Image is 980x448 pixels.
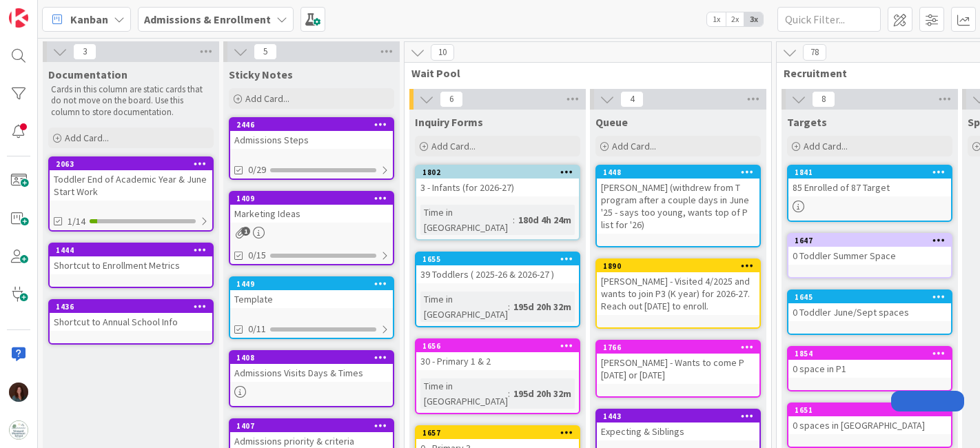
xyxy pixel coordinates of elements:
div: 1444 [50,244,212,256]
span: Add Card... [431,140,476,152]
span: 6 [440,91,463,108]
a: 1436Shortcut to Annual School Info [48,299,214,345]
span: 1x [707,12,726,26]
div: [PERSON_NAME] (withdrew from T program after a couple days in June '25 - says too young, wants to... [597,179,759,234]
div: 16450 Toddler June/Sept spaces [788,291,951,321]
div: 1656 [416,340,579,352]
div: 1890 [597,260,759,272]
span: Kanban [70,11,108,28]
b: Admissions & Enrollment [144,12,271,26]
div: 1448[PERSON_NAME] (withdrew from T program after a couple days in June '25 - says too young, want... [597,166,759,234]
div: 1647 [795,236,951,245]
a: 16470 Toddler Summer Space [787,233,952,278]
span: 3x [744,12,763,26]
div: 1890 [603,261,759,271]
div: 1651 [795,405,951,415]
div: 1444Shortcut to Enrollment Metrics [50,244,212,274]
input: Quick Filter... [777,7,881,32]
div: 1409 [230,192,393,205]
div: 1409 [236,194,393,203]
span: Add Card... [804,140,848,152]
div: 195d 20h 32m [510,386,575,401]
div: 16470 Toddler Summer Space [788,234,951,265]
span: Add Card... [65,132,109,144]
div: 1443 [597,410,759,422]
div: [PERSON_NAME] - Wants to come P [DATE] or [DATE] [597,354,759,384]
div: 184185 Enrolled of 87 Target [788,166,951,196]
span: 4 [620,91,644,108]
div: 1449 [230,278,393,290]
div: 1443 [603,411,759,421]
span: Add Card... [612,140,656,152]
div: 0 Toddler Summer Space [788,247,951,265]
a: 18540 space in P1 [787,346,952,391]
span: Add Card... [245,92,289,105]
span: Queue [595,115,628,129]
a: 1408Admissions Visits Days & Times [229,350,394,407]
div: Marketing Ideas [230,205,393,223]
span: 78 [803,44,826,61]
img: RF [9,383,28,402]
a: 1890[PERSON_NAME] - Visited 4/2025 and wants to join P3 (K year) for 2026-27. Reach out [DATE] to... [595,258,761,329]
img: Visit kanbanzone.com [9,8,28,28]
span: Wait Pool [411,66,754,80]
span: 0/29 [248,163,266,177]
span: 2x [726,12,744,26]
div: 85 Enrolled of 87 Target [788,179,951,196]
div: 1407 [236,421,393,431]
div: 0 space in P1 [788,360,951,378]
div: 18023 - Infants (for 2026-27) [416,166,579,196]
div: 1841 [795,167,951,177]
span: : [513,212,515,227]
a: 1766[PERSON_NAME] - Wants to come P [DATE] or [DATE] [595,340,761,398]
div: 1449 [236,279,393,289]
div: [PERSON_NAME] - Visited 4/2025 and wants to join P3 (K year) for 2026-27. Reach out [DATE] to enr... [597,272,759,315]
div: 1408 [230,352,393,364]
p: Cards in this column are static cards that do not move on the board. Use this column to store doc... [51,84,211,118]
a: 165630 - Primary 1 & 2Time in [GEOGRAPHIC_DATA]:195d 20h 32m [415,338,580,414]
div: 1841 [788,166,951,179]
a: 16510 spaces in [GEOGRAPHIC_DATA] [787,403,952,448]
span: 8 [812,91,835,108]
div: 3 - Infants (for 2026-27) [416,179,579,196]
div: 1802 [422,167,579,177]
div: Toddler End of Academic Year & June Start Work [50,170,212,201]
a: 165539 Toddlers ( 2025-26 & 2026-27 )Time in [GEOGRAPHIC_DATA]:195d 20h 32m [415,252,580,327]
div: 1766 [603,343,759,352]
div: 1854 [795,349,951,358]
div: 2446Admissions Steps [230,119,393,149]
div: 195d 20h 32m [510,299,575,314]
div: Time in [GEOGRAPHIC_DATA] [420,205,513,235]
div: 0 Toddler June/Sept spaces [788,303,951,321]
div: 1408 [236,353,393,363]
div: Shortcut to Enrollment Metrics [50,256,212,274]
div: 1802 [416,166,579,179]
a: 184185 Enrolled of 87 Target [787,165,952,222]
div: Template [230,290,393,308]
div: 165630 - Primary 1 & 2 [416,340,579,370]
div: 165539 Toddlers ( 2025-26 & 2026-27 ) [416,253,579,283]
span: Inquiry Forms [415,115,483,129]
div: 2446 [236,120,393,130]
a: 18023 - Infants (for 2026-27)Time in [GEOGRAPHIC_DATA]:180d 4h 24m [415,165,580,241]
div: Expecting & Siblings [597,422,759,440]
div: 16510 spaces in [GEOGRAPHIC_DATA] [788,404,951,434]
div: 1448 [603,167,759,177]
div: 39 Toddlers ( 2025-26 & 2026-27 ) [416,265,579,283]
div: 1436Shortcut to Annual School Info [50,301,212,331]
div: 2063Toddler End of Academic Year & June Start Work [50,158,212,201]
div: 180d 4h 24m [515,212,575,227]
div: 1766 [597,341,759,354]
div: 1407 [230,420,393,432]
div: 18540 space in P1 [788,347,951,378]
div: 2446 [230,119,393,131]
div: 1647 [788,234,951,247]
div: 1657 [416,427,579,439]
a: 1448[PERSON_NAME] (withdrew from T program after a couple days in June '25 - says too young, want... [595,165,761,247]
a: 1444Shortcut to Enrollment Metrics [48,243,214,288]
div: 1890[PERSON_NAME] - Visited 4/2025 and wants to join P3 (K year) for 2026-27. Reach out [DATE] to... [597,260,759,315]
div: 2063 [50,158,212,170]
div: Time in [GEOGRAPHIC_DATA] [420,292,508,322]
span: 1/14 [68,214,85,229]
div: Admissions Steps [230,131,393,149]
